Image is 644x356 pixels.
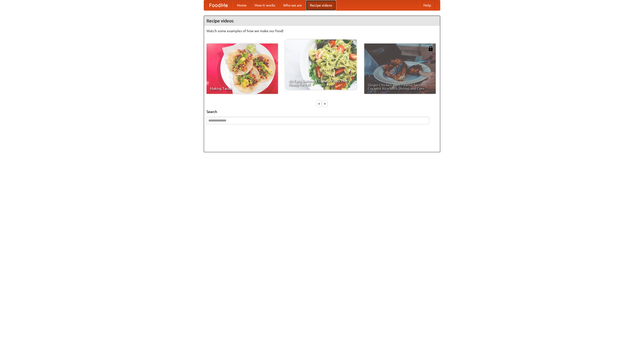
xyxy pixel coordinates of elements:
span: Making Tacos [210,87,274,90]
a: Home [233,0,251,10]
h5: Search [207,109,437,114]
div: » [323,100,327,107]
h4: Recipe videos [204,16,440,26]
a: Who we are [279,0,306,10]
span: An Easy, Summery Tomato Pasta That's Ready for Fall [289,79,353,86]
p: Watch some examples of how we make our food! [207,28,437,33]
a: Recipe videos [306,0,336,10]
a: Help [419,0,435,10]
a: Making Tacos [207,44,278,94]
a: FoodMe [204,0,233,10]
a: An Easy, Summery Tomato Pasta That's Ready for Fall [285,39,357,90]
img: 483408.png [428,46,433,51]
div: « [317,100,321,107]
a: How it works [251,0,279,10]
